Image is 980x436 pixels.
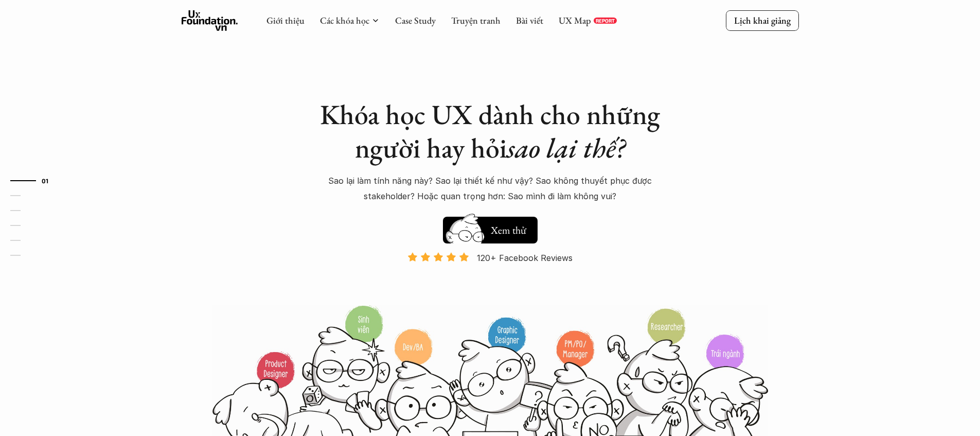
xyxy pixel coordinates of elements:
a: Case Study [395,14,436,26]
p: 120+ Facebook Reviews [477,250,573,266]
em: sao lại thế? [507,130,625,166]
a: Bài viết [516,14,543,26]
p: Lịch khai giảng [734,14,791,26]
strong: 01 [42,177,49,184]
a: Xem thử [443,212,538,243]
p: REPORT [596,18,615,24]
a: 120+ Facebook Reviews [399,252,582,304]
h1: Khóa học UX dành cho những người hay hỏi [310,98,670,165]
a: Lịch khai giảng [726,10,799,30]
a: UX Map [559,14,591,26]
h5: Xem thử [489,223,527,237]
a: 01 [10,175,59,187]
a: Giới thiệu [266,14,305,26]
a: Các khóa học [320,14,369,26]
a: Truyện tranh [451,14,501,26]
p: Sao lại làm tính năng này? Sao lại thiết kế như vậy? Sao không thuyết phục được stakeholder? Hoặc... [310,173,670,204]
